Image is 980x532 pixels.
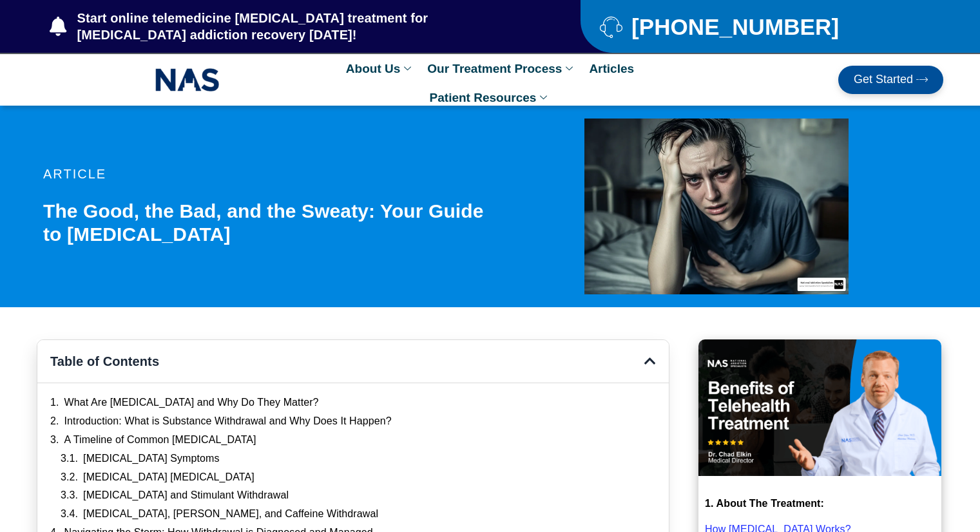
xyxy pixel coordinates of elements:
[50,353,644,370] h4: Table of Contents
[582,54,640,83] a: Articles
[43,200,497,246] h1: The Good, the Bad, and the Sweaty: Your Guide to [MEDICAL_DATA]
[64,415,392,428] a: Introduction: What is Substance Withdrawal and Why Does It Happen?
[705,498,824,509] strong: 1. About The Treatment:
[421,54,582,83] a: Our Treatment Process
[83,452,220,466] a: [MEDICAL_DATA] Symptoms
[83,508,378,521] a: [MEDICAL_DATA], [PERSON_NAME], and Caffeine Withdrawal
[74,10,530,43] span: Start online telemedicine [MEDICAL_DATA] treatment for [MEDICAL_DATA] addiction recovery [DATE]!
[64,433,256,447] a: A Timeline of Common [MEDICAL_DATA]
[854,73,913,86] span: Get Started
[155,65,220,95] img: NAS_email_signature-removebg-preview.png
[43,167,497,180] p: article
[628,19,839,35] span: [PHONE_NUMBER]
[50,10,529,43] a: Start online telemedicine [MEDICAL_DATA] treatment for [MEDICAL_DATA] addiction recovery [DATE]!
[83,471,255,484] a: [MEDICAL_DATA] [MEDICAL_DATA]
[83,489,289,502] a: [MEDICAL_DATA] and Stimulant Withdrawal
[600,15,911,38] a: [PHONE_NUMBER]
[340,54,421,83] a: About Us
[644,355,656,368] div: Close table of contents
[584,119,849,294] img: withdrawal symptoms
[64,396,319,410] a: What Are [MEDICAL_DATA] and Why Do They Matter?
[423,83,557,112] a: Patient Resources
[698,339,941,476] img: Benefits of Telehealth Suboxone Treatment that you should know
[838,66,943,94] a: Get Started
